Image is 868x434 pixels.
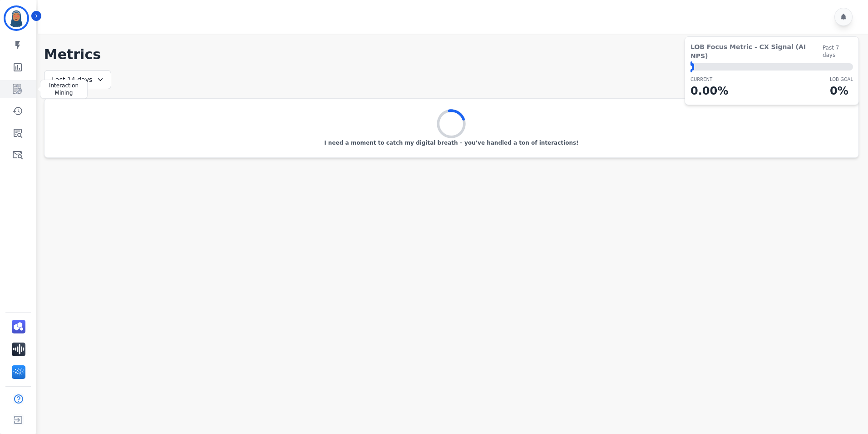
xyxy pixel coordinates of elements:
h1: Metrics [44,46,859,63]
p: 0.00 % [690,83,728,99]
span: Past 7 days [823,44,853,59]
p: LOB Goal [830,76,853,83]
div: Last 14 days [44,70,111,89]
span: LOB Focus Metric - CX Signal (AI NPS) [690,42,823,61]
p: 0 % [830,83,853,99]
p: I need a moment to catch my digital breath – you’ve handled a ton of interactions! [324,139,578,146]
p: CURRENT [690,76,728,83]
div: ⬤ [690,63,694,71]
img: Bordered avatar [5,7,27,29]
